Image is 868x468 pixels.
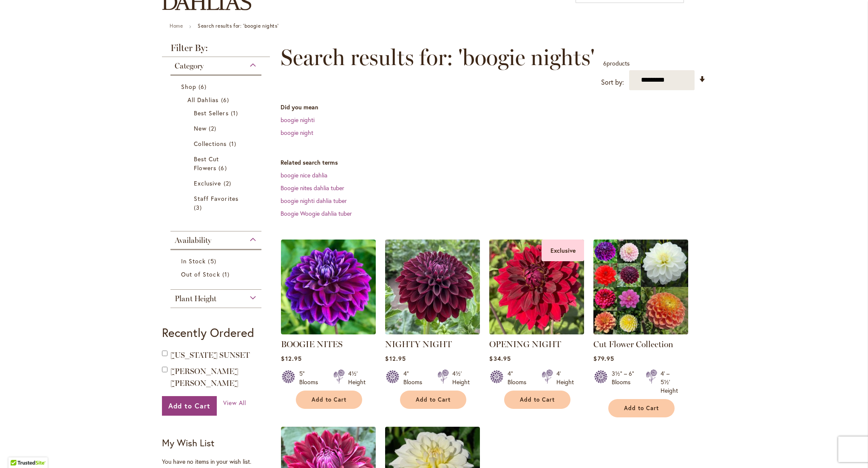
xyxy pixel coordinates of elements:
[223,399,247,407] a: View All
[194,179,240,188] a: Exclusive
[218,163,229,172] span: 6
[194,108,240,117] a: Best Sellers
[194,194,238,203] span: Staff Favorites
[162,457,275,466] div: You have no items in your wish list.
[181,270,253,279] a: Out of Stock 1
[181,257,206,265] span: In Stock
[187,95,247,104] a: All Dahlias
[296,391,362,409] button: Add to Cart
[194,155,219,172] span: Best Cut Flowers
[194,140,227,148] span: Collections
[593,328,688,336] a: CUT FLOWER COLLECTION
[520,396,555,403] span: Add to Cart
[199,82,209,91] span: 6
[348,369,366,386] div: 4½' Height
[400,391,466,409] button: Add to Cart
[281,158,706,167] dt: Related search terms
[603,57,630,70] p: products
[170,351,250,360] a: [US_STATE] SUNSET
[593,240,688,334] img: CUT FLOWER COLLECTION
[593,339,673,349] a: Cut Flower Collection
[661,369,678,395] div: 4' – 5½' Height
[281,184,344,192] a: Boogie nites dahlia tuber
[231,108,240,117] span: 1
[281,171,327,179] a: boogie nice dahlia
[603,59,607,67] span: 6
[194,154,240,172] a: Best Cut Flowers
[416,396,451,403] span: Add to Cart
[542,240,584,261] div: Exclusive
[208,257,218,265] span: 5
[194,179,221,187] span: Exclusive
[181,82,253,91] a: Shop
[312,396,346,403] span: Add to Cart
[403,369,427,386] div: 4" Blooms
[489,354,511,362] span: $34.95
[162,396,217,416] button: Add to Cart
[168,401,210,410] span: Add to Cart
[181,257,253,265] a: In Stock 5
[209,124,218,133] span: 2
[181,83,196,91] span: Shop
[281,116,315,124] a: boogie nighti
[452,369,470,386] div: 4½' Height
[222,270,232,279] span: 1
[593,354,614,362] span: $79.95
[601,74,624,90] label: Sort by:
[489,240,584,334] img: OPENING NIGHT
[194,139,240,148] a: Collections
[181,270,220,278] span: Out of Stock
[281,45,595,70] span: Search results for: 'boogie nights'
[6,438,30,462] iframe: Launch Accessibility Center
[281,339,343,349] a: BOOGIE NITES
[608,399,675,417] button: Add to Cart
[221,95,231,104] span: 6
[281,103,706,111] dt: Did you mean
[162,43,270,57] strong: Filter By:
[489,328,584,336] a: OPENING NIGHT Exclusive
[504,391,570,409] button: Add to Cart
[385,354,406,362] span: $12.95
[170,367,238,388] a: [PERSON_NAME] [PERSON_NAME]
[170,23,183,29] a: Home
[229,139,238,148] span: 1
[624,405,659,412] span: Add to Cart
[281,328,376,336] a: BOOGIE NITES
[194,203,204,212] span: 3
[198,23,278,29] strong: Search results for: 'boogie nights'
[194,109,229,117] span: Best Sellers
[385,328,480,336] a: Nighty Night
[385,240,480,334] img: Nighty Night
[175,236,211,245] span: Availability
[489,339,561,349] a: OPENING NIGHT
[175,61,204,71] span: Category
[224,179,233,188] span: 2
[299,369,323,386] div: 5" Blooms
[162,325,254,340] strong: Recently Ordered
[162,437,214,449] strong: My Wish List
[385,339,452,349] a: NIGHTY NIGHT
[281,209,352,217] a: Boogie Woogie dahlia tuber
[187,96,219,104] span: All Dahlias
[556,369,574,386] div: 4' Height
[612,369,635,395] div: 3½" – 6" Blooms
[223,399,247,407] span: View All
[194,124,207,132] span: New
[281,240,376,334] img: BOOGIE NITES
[194,124,240,133] a: New
[194,194,240,212] a: Staff Favorites
[281,354,301,362] span: $12.95
[175,294,216,303] span: Plant Height
[281,128,313,137] a: boogie night
[281,197,347,205] a: boogie nighti dahlia tuber
[508,369,531,386] div: 4" Blooms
